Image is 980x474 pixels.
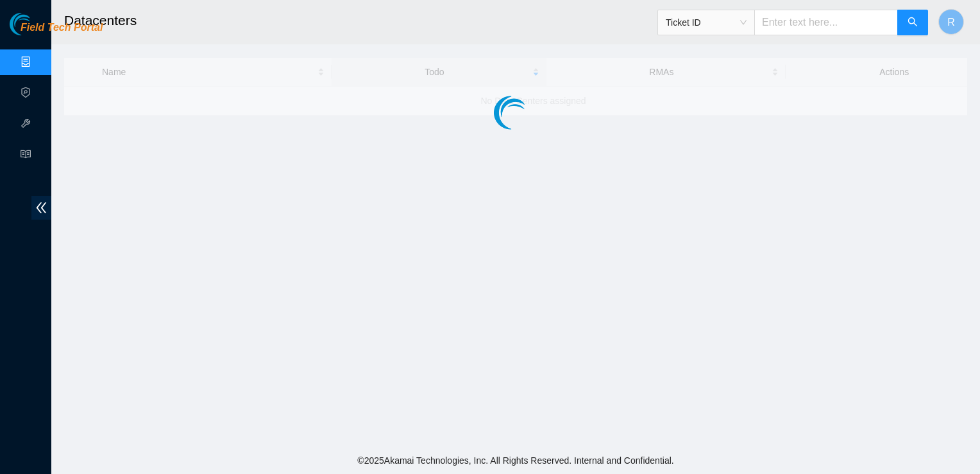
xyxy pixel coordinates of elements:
[897,10,928,35] button: search
[938,9,964,35] button: R
[754,10,898,35] input: Enter text here...
[10,23,103,40] a: Akamai TechnologiesField Tech Portal
[51,447,980,474] footer: © 2025 Akamai Technologies, Inc. All Rights Reserved. Internal and Confidential.
[908,17,918,29] span: search
[10,13,65,35] img: Akamai Technologies
[21,143,31,169] span: read
[21,22,103,34] span: Field Tech Portal
[31,196,51,220] span: double-left
[666,13,747,32] span: Ticket ID
[947,14,955,30] span: R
